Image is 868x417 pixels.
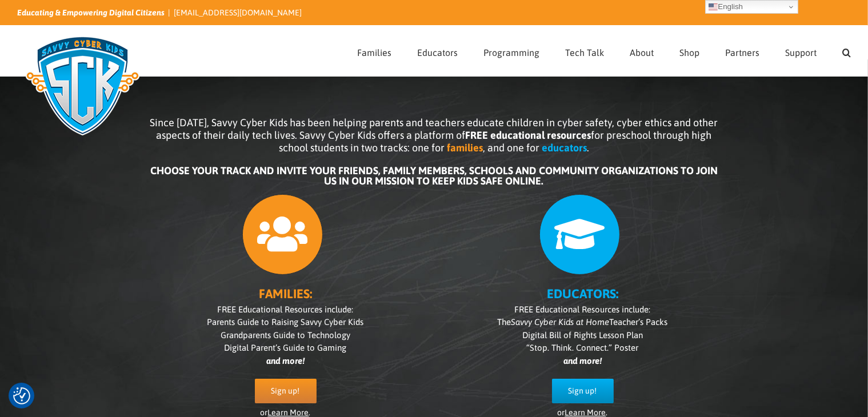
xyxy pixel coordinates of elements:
[13,387,30,404] button: Consent Preferences
[207,317,364,327] span: Parents Guide to Raising Savvy Cyber Kids
[785,48,817,57] span: Support
[483,26,539,76] a: Programming
[259,286,312,301] b: FAMILIES:
[522,330,643,340] span: Digital Bill of Rights Lesson Plan
[725,48,759,57] span: Partners
[261,408,311,417] span: or .
[483,48,539,57] span: Programming
[542,142,587,154] b: educators
[679,26,699,76] a: Shop
[13,387,30,404] img: Revisit consent button
[17,29,148,143] img: Savvy Cyber Kids Logo
[498,317,668,327] span: The Teacher’s Packs
[447,142,483,154] b: families
[483,142,539,154] span: , and one for
[225,343,347,352] span: Digital Parent’s Guide to Gaming
[558,408,608,417] span: or .
[565,408,606,417] a: Learn More
[255,379,317,403] a: Sign up!
[466,129,591,141] b: FREE educational resources
[357,26,391,76] a: Families
[221,330,350,340] span: Grandparents Guide to Technology
[527,343,639,352] span: “Stop. Think. Connect.” Poster
[630,48,654,57] span: About
[565,48,604,57] span: Tech Talk
[17,8,165,17] i: Educating & Empowering Digital Citizens
[218,304,354,314] span: FREE Educational Resources include:
[547,286,618,301] b: EDUCATORS:
[511,317,610,327] i: Savvy Cyber Kids at Home
[357,26,851,76] nav: Main Menu
[357,48,391,57] span: Families
[271,386,300,396] span: Sign up!
[174,8,302,17] a: [EMAIL_ADDRESS][DOMAIN_NAME]
[785,26,817,76] a: Support
[552,379,614,403] a: Sign up!
[630,26,654,76] a: About
[266,356,305,366] i: and more!
[417,26,458,76] a: Educators
[725,26,759,76] a: Partners
[842,26,851,76] a: Search
[515,304,651,314] span: FREE Educational Resources include:
[150,165,718,187] b: CHOOSE YOUR TRACK AND INVITE YOUR FRIENDS, FAMILY MEMBERS, SCHOOLS AND COMMUNITY ORGANIZATIONS TO...
[268,408,309,417] a: Learn More
[709,2,718,11] img: en
[565,26,604,76] a: Tech Talk
[679,48,699,57] span: Shop
[569,386,597,396] span: Sign up!
[563,356,602,366] i: and more!
[417,48,458,57] span: Educators
[150,117,718,154] span: Since [DATE], Savvy Cyber Kids has been helping parents and teachers educate children in cyber sa...
[587,142,589,154] span: .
